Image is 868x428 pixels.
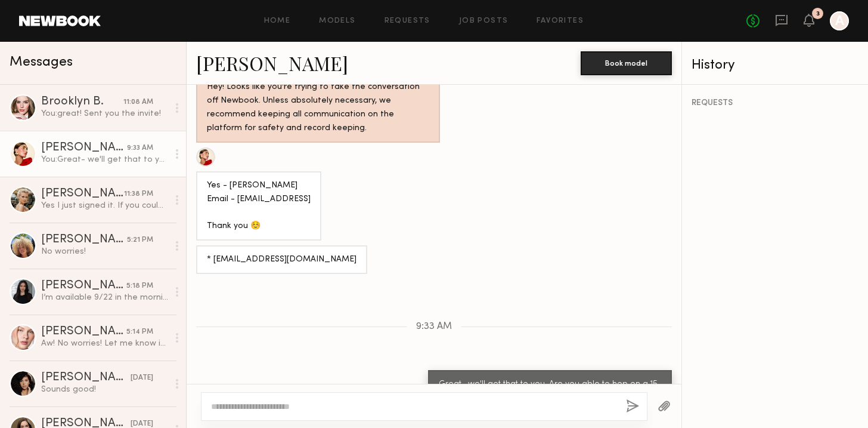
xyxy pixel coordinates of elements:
div: * [EMAIL_ADDRESS][DOMAIN_NAME] [207,253,356,267]
a: Models [319,17,355,25]
div: Aw! No worries! Let me know if you have more stuff for me🥰🙏🏼 [41,338,168,349]
div: [PERSON_NAME] [41,372,131,384]
div: Yes I just signed it. If you could share details (brand, usage, shoot location) etc. 🙂🙂 [41,200,168,211]
div: [PERSON_NAME] [41,234,127,246]
div: 3 [816,11,820,17]
button: Book model [581,51,672,75]
div: 11:38 PM [124,189,153,200]
div: [PERSON_NAME] [41,280,126,292]
div: 5:18 PM [126,281,153,292]
span: Messages [10,56,73,69]
div: 9:33 AM [127,143,153,154]
div: Sounds good! [41,384,168,395]
div: 11:08 AM [123,97,153,108]
span: 9:33 AM [416,322,452,332]
div: Hey! Looks like you’re trying to take the conversation off Newbook. Unless absolutely necessary, ... [207,81,429,136]
div: REQUESTS [692,99,858,107]
div: Yes - [PERSON_NAME] Email - [EMAIL_ADDRESS] Thank you ☺️ [207,179,311,234]
a: Home [264,17,291,25]
div: Great- we'll get that to you. Are you able to hop on a 15 min VC with me and the director to go t... [439,378,661,419]
div: [PERSON_NAME] [41,188,124,200]
a: Job Posts [459,17,509,25]
div: No worries! [41,246,168,257]
a: [PERSON_NAME] [196,50,348,76]
div: [PERSON_NAME] [41,142,127,154]
div: [PERSON_NAME] [41,326,126,338]
div: 5:21 PM [127,235,153,246]
div: You: Great- we'll get that to you. Are you able to hop on a 15 min VC with me and the director to... [41,154,168,165]
div: Brooklyn B. [41,96,123,108]
a: A [830,11,849,30]
div: I’m available 9/22 in the morning before 2pm and 9/24 anytime [41,292,168,303]
div: History [692,58,858,72]
a: Requests [385,17,430,25]
div: You: great! Sent you the invite! [41,108,168,119]
a: Favorites [537,17,584,25]
div: [DATE] [131,372,153,384]
div: 5:14 PM [126,327,153,338]
a: Book model [581,57,672,67]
